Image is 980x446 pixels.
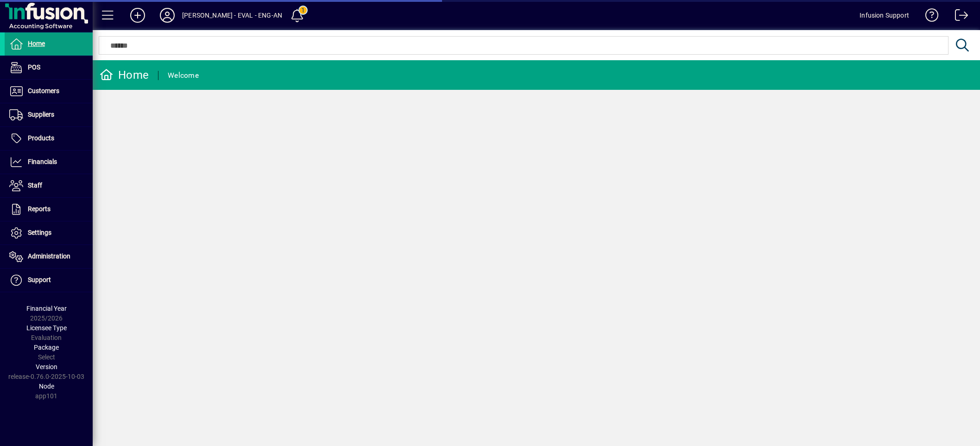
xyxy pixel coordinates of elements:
[28,63,40,71] span: POS
[5,103,93,126] a: Suppliers
[28,87,59,94] span: Customers
[5,174,93,197] a: Staff
[28,276,51,283] span: Support
[28,229,51,236] span: Settings
[28,111,54,118] span: Suppliers
[182,8,282,23] div: [PERSON_NAME] - EVAL - ENG-AN
[28,158,57,165] span: Financials
[36,363,57,371] span: Version
[5,198,93,221] a: Reports
[918,2,939,32] a: Knowledge Base
[100,68,149,82] div: Home
[28,40,45,47] span: Home
[5,221,93,245] a: Settings
[152,7,182,24] button: Profile
[26,324,67,332] span: Licensee Type
[5,56,93,79] a: POS
[860,8,909,23] div: Infusion Support
[39,383,54,390] span: Node
[26,305,67,312] span: Financial Year
[5,245,93,268] a: Administration
[123,7,152,24] button: Add
[28,205,51,213] span: Reports
[5,127,93,150] a: Products
[28,252,70,260] span: Administration
[5,80,93,103] a: Customers
[5,151,93,174] a: Financials
[168,68,199,83] div: Welcome
[5,269,93,292] a: Support
[34,344,59,351] span: Package
[948,2,968,32] a: Logout
[28,134,54,142] span: Products
[28,182,42,189] span: Staff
